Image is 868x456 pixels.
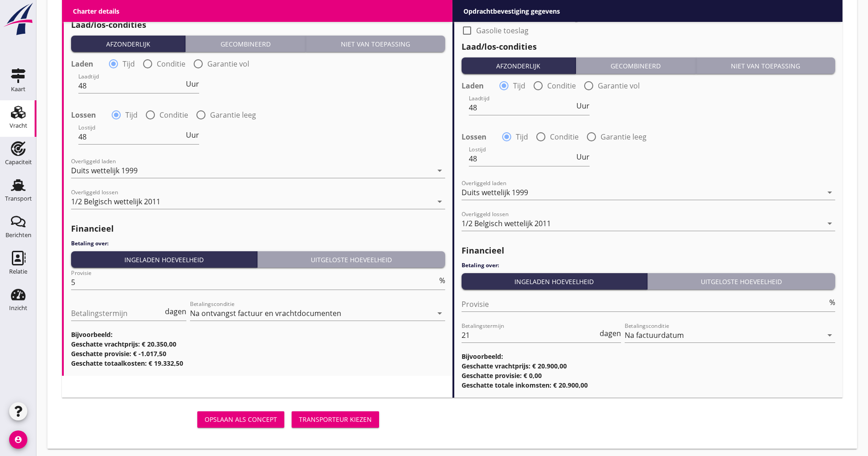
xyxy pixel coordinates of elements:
div: Uitgeloste hoeveelheid [261,255,442,264]
input: Lostijd [469,151,575,166]
div: Capaciteit [5,159,32,165]
label: Conditie [159,110,188,119]
h3: Geschatte vrachtprijs: € 20.900,00 [462,361,836,371]
label: Stremming/ijstoeslag [476,0,550,10]
label: Tijd [516,132,528,141]
label: Gasolie toeslag [476,26,529,35]
img: logo-small.a267ee39.svg [2,2,35,36]
label: Garantie leeg [601,132,647,141]
div: Ingeladen hoeveelheid [465,277,644,286]
i: arrow_drop_down [434,308,445,319]
div: Berichten [5,232,31,238]
div: % [827,299,835,306]
button: Gecombineerd [576,57,696,74]
button: Opslaan als concept [197,411,284,428]
div: Gecombineerd [189,39,302,49]
h2: Financieel [462,244,836,257]
input: Betalingstermijn [462,328,598,342]
label: Onder voorbehoud van voorgaande reis [476,13,615,22]
div: Gecombineerd [580,61,692,71]
h2: Laad/los-condities [462,41,836,53]
div: 1/2 Belgisch wettelijk 2011 [71,197,160,206]
button: Ingeladen hoeveelheid [462,273,648,290]
div: 1/2 Belgisch wettelijk 2011 [462,219,551,228]
span: Uur [576,153,590,161]
div: Opslaan als concept [205,415,277,424]
h4: Betaling over: [71,239,445,248]
div: Uitgeloste hoeveelheid [651,277,832,286]
div: Duits wettelijk 1999 [462,188,528,197]
span: Uur [186,80,199,88]
h3: Bijvoorbeeld: [462,352,836,361]
label: Tijd [125,110,138,119]
span: Uur [576,102,590,109]
i: arrow_drop_down [824,218,835,229]
div: dagen [598,330,621,337]
input: Laadtijd [469,100,575,115]
h3: Geschatte provisie: € 0,00 [462,371,836,380]
strong: Lossen [71,110,96,119]
h2: Laad/los-condities [71,19,445,31]
button: Afzonderlijk [71,36,185,52]
label: Garantie vol [598,81,640,90]
i: arrow_drop_down [824,187,835,198]
h3: Geschatte totale inkomsten: € 20.900,00 [462,380,836,390]
div: Duits wettelijk 1999 [71,166,138,175]
label: Gasolie toeslag [86,4,138,13]
h4: Betaling over: [462,261,836,269]
div: Afzonderlijk [75,39,181,49]
input: Lostijd [78,130,184,144]
input: Provisie [71,275,437,290]
div: Transporteur kiezen [299,415,372,424]
div: Relatie [9,269,27,275]
button: Uitgeloste hoeveelheid [257,251,445,268]
label: Conditie [157,59,185,68]
label: Tijd [123,59,135,68]
button: Ingeladen hoeveelheid [71,251,257,268]
div: Niet van toepassing [309,39,441,49]
button: Niet van toepassing [306,36,445,52]
h2: Financieel [71,223,445,235]
div: dagen [163,308,186,315]
strong: Lossen [462,132,487,141]
label: Conditie [547,81,576,90]
label: Tijd [513,81,525,90]
div: Na factuurdatum [625,331,684,339]
button: Niet van toepassing [696,57,835,74]
input: Laadtijd [78,78,184,93]
button: Transporteur kiezen [292,411,379,428]
strong: Laden [462,81,484,90]
div: Inzicht [9,305,27,311]
label: Conditie [550,132,579,141]
div: Kaart [11,86,26,92]
button: Afzonderlijk [462,57,576,74]
div: % [437,277,445,284]
span: Uur [186,131,199,139]
input: Betalingstermijn [71,306,163,321]
div: Ingeladen hoeveelheid [75,255,253,264]
div: Afzonderlijk [465,61,572,71]
div: Vracht [10,123,27,129]
i: arrow_drop_down [434,196,445,207]
i: arrow_drop_down [824,330,835,341]
h3: Geschatte vrachtprijs: € 20.350,00 [71,339,445,349]
i: account_circle [9,430,27,449]
button: Uitgeloste hoeveelheid [647,273,835,290]
div: Transport [5,196,32,202]
input: Provisie [462,297,828,311]
label: Garantie vol [207,59,249,68]
h3: Geschatte provisie: € -1.017,50 [71,349,445,358]
label: Garantie leeg [210,110,256,119]
h3: Geschatte totaalkosten: € 19.332,50 [71,358,445,368]
strong: Laden [71,59,93,68]
h3: Bijvoorbeeld: [71,330,445,339]
div: Niet van toepassing [700,61,832,71]
div: Na ontvangst factuur en vrachtdocumenten [190,309,341,317]
i: arrow_drop_down [434,165,445,176]
button: Gecombineerd [185,36,306,52]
